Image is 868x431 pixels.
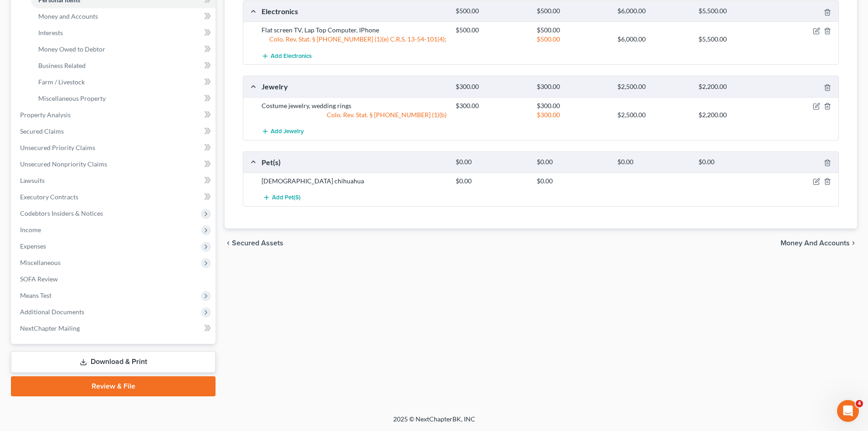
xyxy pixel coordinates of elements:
[257,157,451,167] div: Pet(s)
[20,160,107,168] span: Unsecured Nonpriority Claims
[451,177,532,186] div: $0.00
[694,7,775,16] div: $5,500.00
[175,415,694,431] div: 2025 © NextChapterBK, INC
[532,101,613,110] div: $300.00
[271,52,312,60] span: Add Electronics
[532,7,613,16] div: $500.00
[532,177,613,186] div: $0.00
[38,94,106,102] span: Miscellaneous Property
[38,12,98,20] span: Money and Accounts
[20,308,84,316] span: Additional Documents
[262,47,312,64] button: Add Electronics
[451,101,532,110] div: $300.00
[532,110,613,119] div: $300.00
[13,123,216,140] a: Secured Claims
[532,83,613,91] div: $300.00
[781,239,857,247] button: Money and Accounts chevron_right
[262,123,304,140] button: Add Jewelry
[694,158,775,166] div: $0.00
[694,110,775,119] div: $2,200.00
[257,101,451,110] div: Costume jewelry, wedding rings
[694,83,775,91] div: $2,200.00
[20,127,64,135] span: Secured Claims
[20,275,58,283] span: SOFA Review
[271,128,304,135] span: Add Jewelry
[38,78,85,86] span: Farm / Livestock
[11,376,216,396] a: Review & File
[38,62,86,69] span: Business Related
[837,400,859,422] iframe: Intercom live chat
[31,90,216,107] a: Miscellaneous Property
[613,83,693,91] div: $2,500.00
[13,320,216,337] a: NextChapter Mailing
[31,25,216,41] a: Interests
[38,45,105,53] span: Money Owed to Debtor
[451,7,532,16] div: $500.00
[262,189,302,206] button: Add Pet(s)
[11,351,216,373] a: Download & Print
[20,291,51,299] span: Means Test
[38,29,63,36] span: Interests
[13,172,216,189] a: Lawsuits
[532,158,613,166] div: $0.00
[232,239,283,247] span: Secured Assets
[856,400,863,407] span: 4
[451,83,532,91] div: $300.00
[257,82,451,91] div: Jewelry
[613,110,693,119] div: $2,500.00
[781,239,850,247] span: Money and Accounts
[20,144,95,151] span: Unsecured Priority Claims
[613,158,693,166] div: $0.00
[257,110,451,119] div: Colo. Rev. Stat. § [PHONE_NUMBER] (1)(b)
[20,324,80,332] span: NextChapter Mailing
[13,107,216,123] a: Property Analysis
[613,35,693,44] div: $6,000.00
[13,140,216,156] a: Unsecured Priority Claims
[272,194,301,202] span: Add Pet(s)
[31,57,216,74] a: Business Related
[13,156,216,172] a: Unsecured Nonpriority Claims
[31,74,216,90] a: Farm / Livestock
[225,239,283,247] button: chevron_left Secured Assets
[257,6,451,16] div: Electronics
[20,226,41,234] span: Income
[20,242,46,250] span: Expenses
[613,7,693,16] div: $6,000.00
[532,26,613,35] div: $500.00
[13,189,216,205] a: Executory Contracts
[31,8,216,25] a: Money and Accounts
[694,35,775,44] div: $5,500.00
[257,35,451,44] div: Colo. Rev. Stat. § [PHONE_NUMBER] (1)(e) C.R.S. 13-54-101(4);
[451,26,532,35] div: $500.00
[451,158,532,166] div: $0.00
[31,41,216,57] a: Money Owed to Debtor
[20,259,61,266] span: Miscellaneous
[257,177,451,186] div: [DEMOGRAPHIC_DATA] chihuahua
[20,193,78,201] span: Executory Contracts
[850,239,857,247] i: chevron_right
[13,271,216,287] a: SOFA Review
[20,209,103,217] span: Codebtors Insiders & Notices
[20,111,71,119] span: Property Analysis
[532,35,613,44] div: $500.00
[225,239,232,247] i: chevron_left
[20,177,45,184] span: Lawsuits
[257,26,451,35] div: Flat screen TV, Lap Top Computer, IPhone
